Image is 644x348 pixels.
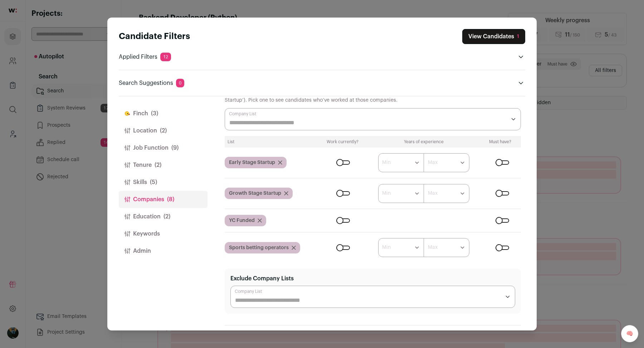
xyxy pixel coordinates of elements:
button: Close search preferences [462,29,525,44]
button: Finch(3) [119,105,208,122]
div: Work currently? [320,139,366,145]
a: 🧠 [621,325,638,342]
span: 0 [176,79,184,87]
span: (2) [164,212,170,221]
strong: Candidate Filters [119,32,190,41]
div: Must have? [482,139,518,145]
div: Company lists are groups of employers curated by Wellfound or created by you (e.g., ‘Investors — ... [225,90,521,104]
label: Max [428,244,438,251]
span: (2) [160,126,167,135]
button: Admin [119,242,208,260]
button: Keywords [119,225,208,242]
label: Max [428,190,438,197]
span: (3) [151,109,158,118]
span: (2) [155,161,161,169]
p: Applied Filters [119,53,171,61]
span: (5) [150,178,157,187]
div: List [228,139,314,145]
button: Skills(5) [119,174,208,191]
span: (9) [171,144,179,152]
div: 1 [517,33,519,40]
span: YC Funded [229,217,255,224]
label: Exclude Company Lists [230,274,294,283]
button: Open applied filters [517,53,525,61]
span: 12 [160,53,171,61]
button: Education(2) [119,208,208,225]
p: Search Suggestions [119,79,184,87]
span: Sports betting operators [229,244,289,251]
span: Early Stage Startup [229,159,275,166]
label: Max [428,159,438,166]
button: Companies(8) [119,191,208,208]
label: Min [382,190,391,197]
button: Location(2) [119,122,208,139]
label: Min [382,244,391,251]
span: (8) [167,195,174,204]
button: Tenure(2) [119,156,208,174]
span: Growth Stage Startup [229,190,281,197]
label: Min [382,159,391,166]
div: Years of experience [371,139,476,145]
button: Job Function(9) [119,139,208,156]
